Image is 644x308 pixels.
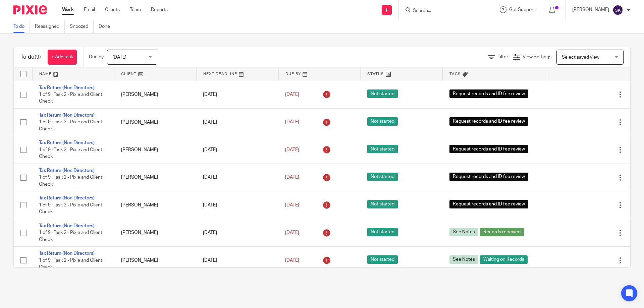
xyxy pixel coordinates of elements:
span: See Notes [449,228,478,236]
td: [PERSON_NAME] [114,191,197,219]
td: [PERSON_NAME] [114,247,197,274]
h1: To do [20,54,41,61]
td: [PERSON_NAME] [114,81,197,108]
a: Tax Return (Non Directors) [39,140,95,145]
a: Tax Return (Non Directors) [39,113,95,118]
span: Request records and ID fee review [449,200,528,208]
span: Not started [367,173,398,181]
input: Search [412,8,473,14]
td: [DATE] [196,191,278,219]
a: + Add task [48,50,77,65]
a: Snoozed [70,20,94,33]
a: Tax Return (Non Directors) [39,168,95,173]
span: Request records and ID fee review [449,145,528,153]
span: 1 of 9 · Task 2 - Pixie and Client Check [39,258,102,270]
td: [DATE] [196,108,278,136]
span: [DATE] [112,55,126,60]
span: 1 of 9 · Task 2 - Pixie and Client Check [39,120,102,132]
span: Request records and ID fee review [449,173,528,181]
span: Not started [367,117,398,126]
td: [PERSON_NAME] [114,108,197,136]
span: View Settings [523,55,551,59]
span: Get Support [509,7,535,12]
span: [DATE] [285,92,299,97]
td: [PERSON_NAME] [114,219,197,246]
span: See Notes [449,255,478,264]
span: [DATE] [285,230,299,235]
span: Not started [367,145,398,153]
span: 1 of 9 · Task 2 - Pixie and Client Check [39,230,102,242]
span: Not started [367,228,398,236]
td: [DATE] [196,164,278,191]
a: Email [84,6,95,13]
a: Tax Return (Non Directors) [39,251,95,256]
img: svg%3E [612,5,623,15]
span: Records received [480,228,524,236]
td: [DATE] [196,219,278,246]
span: Request records and ID fee review [449,117,528,126]
a: Reports [151,6,168,13]
td: [DATE] [196,81,278,108]
span: [DATE] [285,147,299,152]
span: 1 of 9 · Task 2 - Pixie and Client Check [39,147,102,159]
td: [DATE] [196,247,278,274]
span: [DATE] [285,120,299,125]
span: (9) [35,54,41,60]
a: To do [13,20,30,33]
span: Request records and ID fee review [449,89,528,98]
a: Tax Return (Non Directors) [39,224,95,228]
span: Not started [367,255,398,264]
span: Not started [367,89,398,98]
a: Team [130,6,141,13]
span: 1 of 9 · Task 2 - Pixie and Client Check [39,92,102,104]
span: Tags [449,72,461,76]
a: Clients [105,6,120,13]
td: [PERSON_NAME] [114,164,197,191]
a: Tax Return (Non Directors) [39,85,95,90]
p: Due by [89,54,104,60]
span: [DATE] [285,203,299,207]
td: [DATE] [196,136,278,164]
span: [DATE] [285,175,299,180]
span: 1 of 9 · Task 2 - Pixie and Client Check [39,203,102,214]
img: Pixie [13,5,47,14]
td: [PERSON_NAME] [114,136,197,164]
span: Select saved view [562,55,599,60]
a: Work [62,6,74,13]
p: [PERSON_NAME] [572,6,609,13]
span: Filter [497,55,508,59]
a: Tax Return (Non Directors) [39,196,95,200]
a: Reassigned [35,20,65,33]
span: [DATE] [285,258,299,263]
span: Waiting on Records [480,255,528,264]
span: 1 of 9 · Task 2 - Pixie and Client Check [39,175,102,187]
a: Done [99,20,115,33]
span: Not started [367,200,398,208]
